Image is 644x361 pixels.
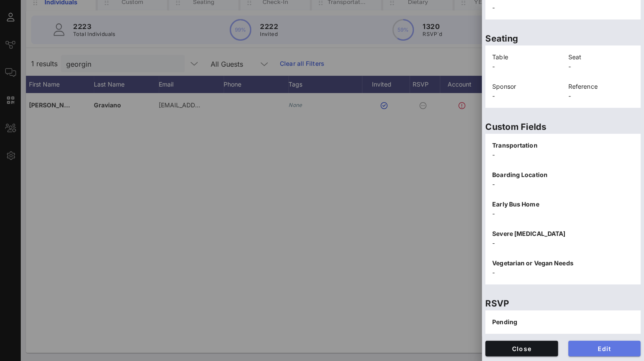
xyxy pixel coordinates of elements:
[492,258,634,268] p: Vegetarian or Vegan Needs
[492,91,558,101] p: -
[492,239,634,248] p: -
[492,62,558,71] p: -
[492,150,634,160] p: -
[568,91,634,101] p: -
[485,120,641,134] p: Custom Fields
[492,82,558,91] p: Sponsor
[485,341,558,356] button: Close
[492,209,634,219] p: -
[485,297,641,310] p: RSVP
[492,229,634,239] p: Severe [MEDICAL_DATA]
[492,345,551,352] span: Close
[492,170,634,180] p: Boarding Location
[568,62,634,71] p: -
[492,268,634,277] p: -
[568,341,641,356] button: Edit
[492,180,634,189] p: -
[492,52,558,62] p: Table
[485,32,641,45] p: Seating
[492,200,634,209] p: Early Bus Home
[575,345,634,352] span: Edit
[492,4,495,11] span: -
[568,52,634,62] p: Seat
[492,318,517,326] span: Pending
[492,141,634,150] p: Transportation
[568,82,634,91] p: Reference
